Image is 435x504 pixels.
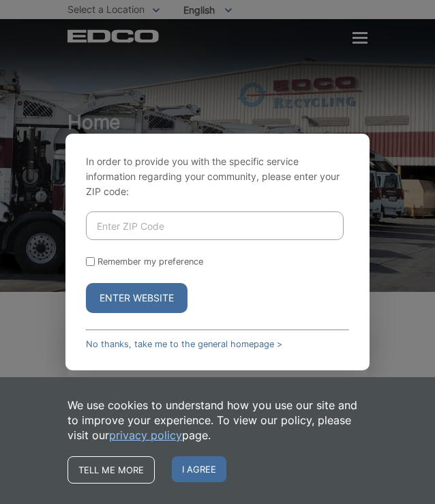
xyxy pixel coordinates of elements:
[172,456,226,482] span: I agree
[86,339,282,349] a: No thanks, take me to the general homepage >
[86,211,344,240] input: Enter ZIP Code
[86,154,350,199] p: In order to provide you with the specific service information regarding your community, please en...
[109,428,182,443] a: privacy policy
[97,256,203,267] label: Remember my preference
[86,283,187,313] button: Enter Website
[67,398,367,443] p: We use cookies to understand how you use our site and to improve your experience. To view our pol...
[67,456,155,484] a: Tell me more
